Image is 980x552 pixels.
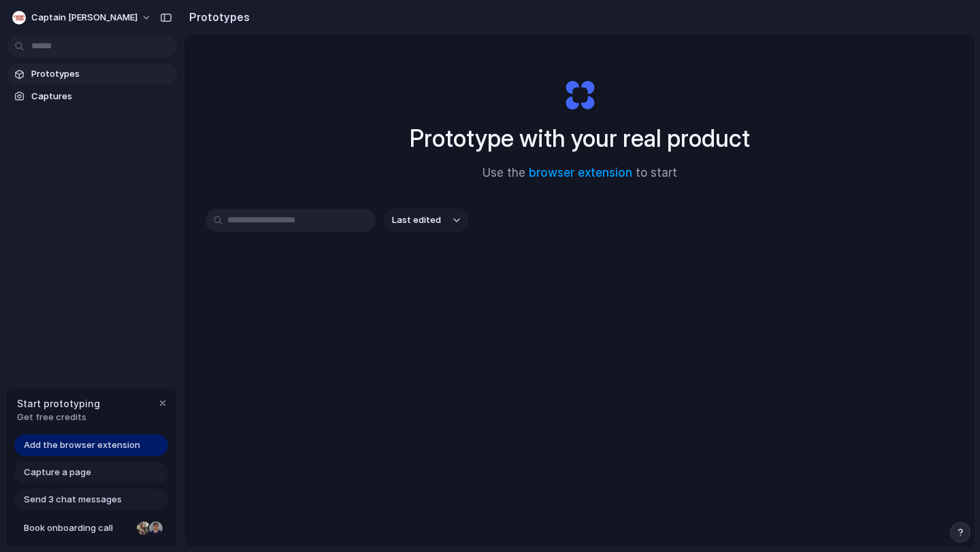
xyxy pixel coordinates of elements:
[31,67,171,81] span: Prototypes
[31,11,137,24] span: Captain [PERSON_NAME]
[17,411,100,424] span: Get free credits
[24,438,140,452] span: Add the browser extension
[31,90,171,103] span: Captures
[148,520,164,536] div: Christian Iacullo
[384,209,468,232] button: Last edited
[24,466,91,479] span: Capture a page
[529,166,632,179] a: browser extension
[7,64,177,84] a: Prototypes
[483,165,677,182] span: Use the to start
[14,517,168,539] a: Book onboarding call
[135,520,152,536] div: Nicole Kubica
[24,521,131,535] span: Book onboarding call
[7,86,177,107] a: Captures
[17,396,100,411] span: Start prototyping
[184,9,250,25] h2: Prototypes
[392,213,441,227] span: Last edited
[410,120,750,156] h1: Prototype with your real product
[24,493,122,506] span: Send 3 chat messages
[7,7,159,29] button: Captain [PERSON_NAME]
